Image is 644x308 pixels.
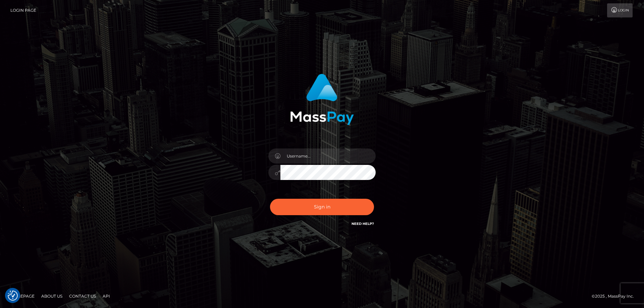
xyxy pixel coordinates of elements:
[10,3,36,17] a: Login Page
[8,291,18,301] img: Revisit consent button
[39,291,65,301] a: About Us
[7,291,37,301] a: Homepage
[8,291,18,301] button: Consent Preferences
[592,293,639,300] div: © 2025 , MassPay Inc.
[280,148,376,164] input: Username...
[607,3,633,17] a: Login
[290,74,354,125] img: MassPay Login
[66,291,99,301] a: Contact Us
[100,291,113,301] a: API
